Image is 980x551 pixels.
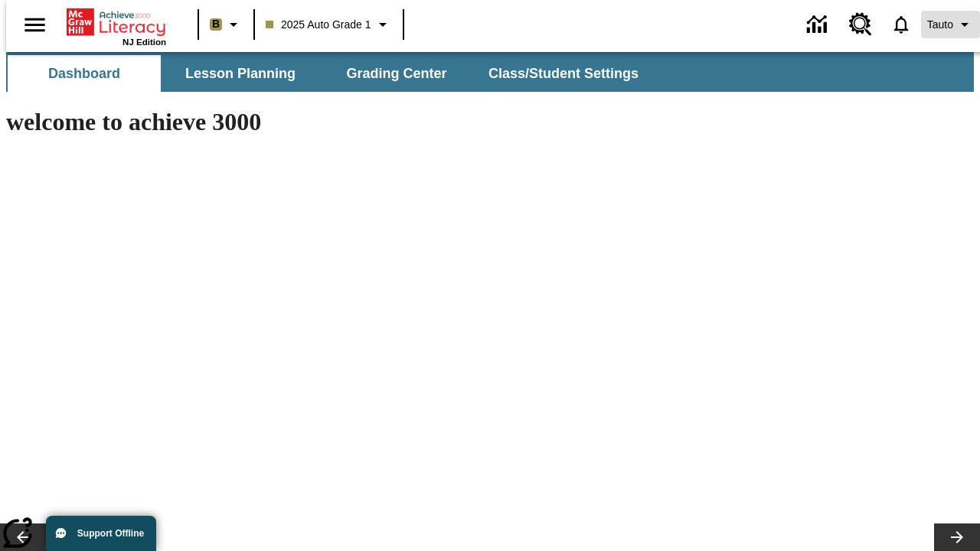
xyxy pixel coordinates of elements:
button: Grading Center [320,55,473,92]
span: Dashboard [48,65,120,83]
a: Home [67,7,166,37]
span: Tauto [927,17,953,33]
button: Lesson Planning [164,55,317,92]
button: Boost Class color is light brown. Change class color [204,11,249,38]
span: NJ Edition [122,37,166,47]
a: Resource Center, Will open in new tab [840,4,881,45]
button: Support Offline [46,516,156,551]
button: Open side menu [12,2,57,47]
button: Class: 2025 Auto Grade 1, Select your class [260,11,398,38]
button: Class/Student Settings [476,55,651,92]
span: Grading Center [346,65,446,83]
span: 2025 Auto Grade 1 [266,17,371,33]
div: SubNavbar [6,55,652,92]
span: Support Offline [77,528,144,539]
button: Lesson carousel, Next [934,523,980,551]
span: Lesson Planning [185,65,296,83]
button: Dashboard [8,55,161,92]
a: Data Center [798,4,840,46]
button: Profile/Settings [921,11,980,38]
div: SubNavbar [6,52,974,92]
a: Notifications [881,5,921,44]
span: B [212,15,220,34]
span: Class/Student Settings [488,65,639,83]
h1: welcome to achieve 3000 [6,108,668,136]
div: Home [67,5,166,47]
